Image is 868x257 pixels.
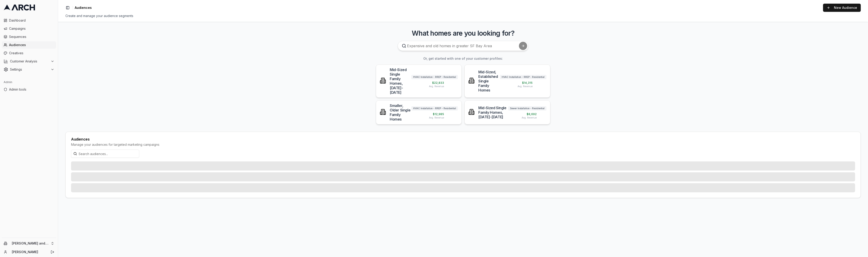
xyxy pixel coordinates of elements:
span: Avg. Revenue [518,85,533,88]
a: Dashboard [2,17,56,24]
span: Audiences [9,43,54,47]
span: Customer Analysis [10,59,49,64]
button: Customer Analysis [2,58,56,65]
span: Avg. Revenue [522,116,537,119]
div: Admin [2,79,56,86]
button: [PERSON_NAME] and Sons [2,240,56,247]
div: Smaller, Older Single Family Homes [390,103,411,121]
div: Manage your audiences for targeted marketing campaigns [71,142,855,147]
span: Avg. Revenue [429,116,444,119]
a: Campaigns [2,25,56,32]
span: Settings [10,67,49,72]
span: HVAC Installation - RREP - Residential [411,106,458,111]
span: $ 14,315 [522,81,533,85]
button: Log out [49,249,56,255]
a: New Audience [823,4,861,12]
span: Sewer Installation - Residential [508,106,546,111]
span: Dashboard [9,18,54,23]
a: Audiences [2,41,56,49]
span: HVAC Installation - RREP - Residential [500,75,546,79]
span: HVAC Installation - RREP - Residential [411,75,458,79]
input: Expensive and old homes in greater SF Bay Area [398,41,528,51]
span: $ 12,985 [433,112,444,116]
h3: Or, get started with one of your customer profiles: [65,56,861,61]
button: Settings [2,66,56,73]
span: Sequences [9,35,54,39]
span: $ 8,692 [527,112,537,116]
span: Avg. Revenue [429,85,444,88]
a: Creatives [2,49,56,57]
span: Admin tools [9,87,54,92]
div: Audiences [71,137,855,141]
h3: What homes are you looking for? [65,29,861,37]
span: $ 22,833 [432,81,444,85]
div: Create and manage your audience segments [65,14,861,18]
nav: breadcrumb [75,5,92,10]
span: Audiences [75,5,92,10]
a: Sequences [2,33,56,40]
input: Search audiences... [71,150,139,158]
div: Mid-Sized Single Family Homes, [DATE]-[DATE] [478,106,508,119]
div: Mid-Sized Single Family Homes, [DATE]-[DATE] [390,67,411,95]
span: Campaigns [9,26,54,31]
span: Creatives [9,51,54,55]
a: [PERSON_NAME] [12,250,46,254]
a: Admin tools [2,86,56,93]
div: Mid-Sized, Established Single Family Homes [478,70,500,92]
span: [PERSON_NAME] and Sons [12,241,49,245]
